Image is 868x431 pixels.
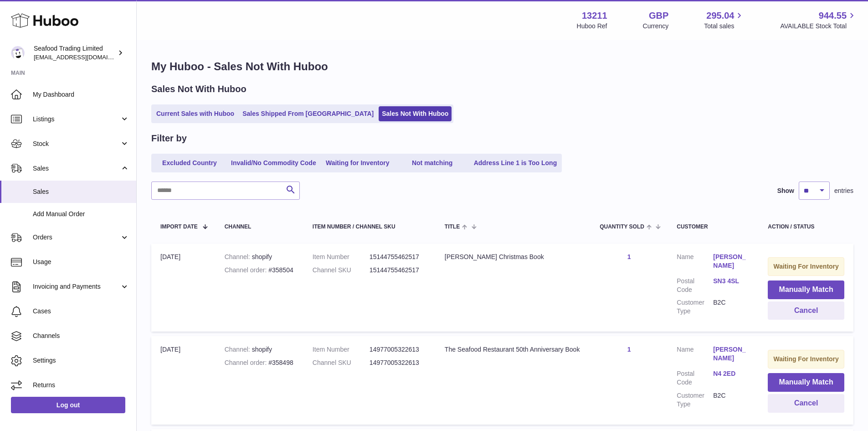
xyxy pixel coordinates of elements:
[677,345,713,365] dt: Name
[706,10,734,22] span: 295.04
[768,224,844,230] div: Action / Status
[34,44,116,62] div: Seafood Trading Limited
[33,356,129,365] span: Settings
[33,381,129,389] span: Returns
[471,156,560,171] a: Address Line 1 is Too Long
[600,224,644,230] span: Quantity Sold
[780,22,857,31] span: AVAILABLE Stock Total
[819,10,847,22] span: 944.55
[313,266,370,275] dt: Channel SKU
[834,187,853,195] span: entries
[643,22,669,31] div: Currency
[627,253,631,260] a: 1
[713,369,750,378] a: N4 2ED
[151,336,216,424] td: [DATE]
[379,106,452,121] a: Sales Not With Huboo
[677,391,713,409] dt: Customer Type
[445,253,581,261] div: [PERSON_NAME] Christmas Book
[228,156,319,171] a: Invalid/No Commodity Code
[649,10,668,22] strong: GBP
[225,266,269,274] strong: Channel order
[153,106,237,121] a: Current Sales with Huboo
[33,307,129,316] span: Cases
[33,140,120,148] span: Stock
[225,224,294,230] div: Channel
[370,345,426,354] dd: 14977005322613
[713,277,750,286] a: SN3 4SL
[225,345,294,354] div: shopify
[313,345,370,354] dt: Item Number
[713,298,750,316] dd: B2C
[34,53,134,61] span: [EMAIL_ADDRESS][DOMAIN_NAME]
[773,263,838,270] strong: Waiting For Inventory
[677,369,713,387] dt: Postal Code
[768,280,844,299] button: Manually Match
[713,391,750,409] dd: B2C
[225,359,269,366] strong: Channel order
[225,346,252,353] strong: Channel
[704,22,745,31] span: Total sales
[582,10,607,22] strong: 13211
[153,156,226,171] a: Excluded Country
[33,332,129,340] span: Channels
[777,187,794,195] label: Show
[33,115,120,124] span: Listings
[677,277,713,294] dt: Postal Code
[33,90,129,99] span: My Dashboard
[768,301,844,320] button: Cancel
[780,10,857,31] a: 944.55 AVAILABLE Stock Total
[321,156,394,171] a: Waiting for Inventory
[445,224,460,230] span: Title
[160,224,198,230] span: Import date
[677,253,713,272] dt: Name
[677,224,750,230] div: Customer
[33,210,129,218] span: Add Manual Order
[33,187,129,196] span: Sales
[225,266,294,275] div: #358504
[11,397,125,413] a: Log out
[151,244,216,332] td: [DATE]
[445,345,581,354] div: The Seafood Restaurant 50th Anniversary Book
[313,358,370,367] dt: Channel SKU
[151,59,853,74] h1: My Huboo - Sales Not With Huboo
[313,253,370,261] dt: Item Number
[33,282,120,291] span: Invoicing and Payments
[11,46,25,60] img: online@rickstein.com
[577,22,607,31] div: Huboo Ref
[704,10,745,31] a: 295.04 Total sales
[225,358,294,367] div: #358498
[370,266,426,275] dd: 15144755462517
[239,106,377,121] a: Sales Shipped From [GEOGRAPHIC_DATA]
[396,156,469,171] a: Not matching
[370,253,426,261] dd: 15144755462517
[370,358,426,367] dd: 14977005322613
[713,253,750,270] a: [PERSON_NAME]
[151,83,247,95] h2: Sales Not With Huboo
[627,346,631,353] a: 1
[33,233,120,242] span: Orders
[225,253,252,260] strong: Channel
[313,224,426,230] div: Item Number / Channel SKU
[33,258,129,266] span: Usage
[768,394,844,413] button: Cancel
[33,164,120,173] span: Sales
[151,132,187,145] h2: Filter by
[677,298,713,316] dt: Customer Type
[773,355,838,363] strong: Waiting For Inventory
[713,345,750,363] a: [PERSON_NAME]
[768,373,844,392] button: Manually Match
[225,253,294,261] div: shopify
